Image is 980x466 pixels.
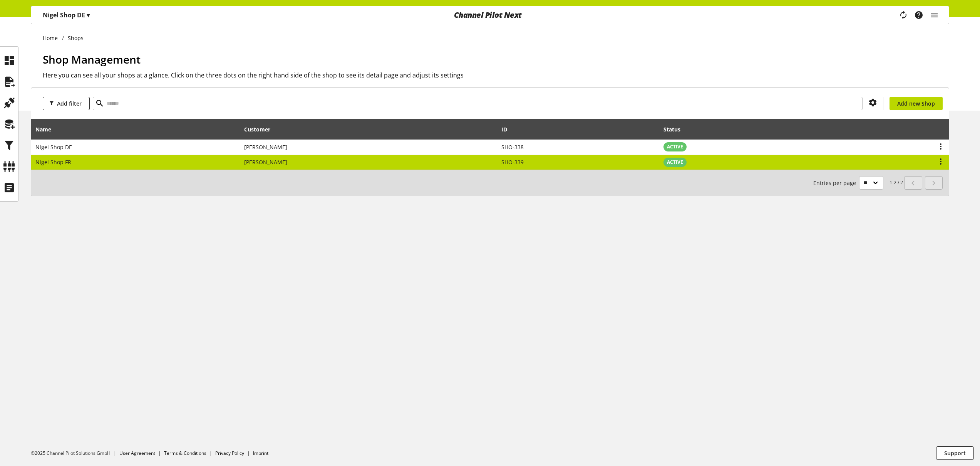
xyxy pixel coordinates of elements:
[164,450,206,456] a: Terms & Conditions
[667,159,683,166] span: ACTIVE
[35,125,59,133] div: Name
[897,99,935,108] span: Add new Shop
[57,99,82,108] span: Add filter
[87,11,90,19] span: ▾
[119,450,155,456] a: User Agreement
[501,143,524,151] span: SHO-338
[813,179,859,187] span: Entries per page
[253,450,268,456] a: Imprint
[501,125,515,133] div: ID
[215,450,244,456] a: Privacy Policy
[31,450,119,457] li: ©2025 Channel Pilot Solutions GmbH
[43,10,90,20] p: Nigel Shop DE
[31,6,949,24] nav: main navigation
[244,125,278,133] div: Customer
[43,52,141,67] span: Shop Management
[813,176,903,190] small: 1-2 / 2
[667,143,683,150] span: ACTIVE
[43,97,90,110] button: Add filter
[501,158,524,166] span: SHO-339
[35,143,72,151] span: Nigel Shop DE
[35,158,71,166] span: Nigel Shop FR
[663,125,688,133] div: Status
[936,446,974,460] button: Support
[890,97,943,110] a: Add new Shop
[944,449,966,457] span: Support
[43,71,949,80] h2: Here you can see all your shops at a glance. Click on the three dots on the right hand side of th...
[244,143,287,151] span: [PERSON_NAME]
[244,158,287,166] span: [PERSON_NAME]
[43,34,62,42] a: Home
